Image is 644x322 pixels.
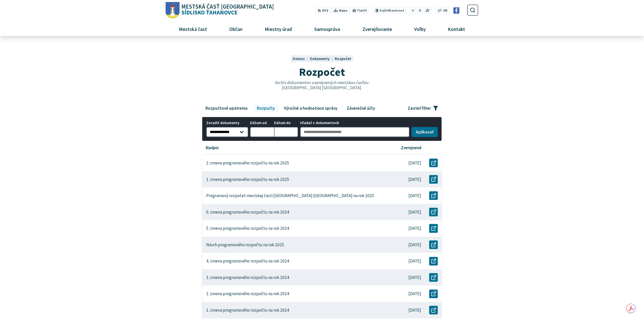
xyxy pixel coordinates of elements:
[206,127,248,137] select: Zoradiť dokumenty
[253,104,278,112] a: Rozpočty
[255,22,301,36] a: Miestny úrad
[350,7,369,14] button: Tlačiť
[305,22,349,36] a: Samospráva
[299,65,345,79] span: Rozpočet
[439,22,474,36] a: Kontakt
[417,7,423,14] button: Nastaviť pôvodnú veľkosť písma
[206,121,248,125] span: Zoradiť dokumenty
[408,242,421,248] p: [DATE]
[274,127,298,137] input: Dátum do
[339,8,347,13] span: Mapa
[408,258,421,264] p: [DATE]
[206,291,289,296] p: 2. zmena programového rozpočtu na rok 2024
[316,7,330,14] a: RSS
[263,22,294,36] span: Miestny úrad
[220,22,252,36] a: Občan
[280,104,341,112] a: Výročné a hodnotiace správy
[202,104,251,112] a: Rozpočtové opatrenia
[331,7,349,14] a: Mapa
[206,160,289,166] p: 2. zmena programového rozpočtu na rok 2025
[293,56,305,61] span: Domov
[404,104,442,112] button: Zavrieť filter
[353,22,401,36] a: Zverejňovanie
[408,193,421,198] p: [DATE]
[379,8,389,13] span: Zvýšiť
[300,127,410,137] input: Hľadať v dokumentoch
[372,7,406,14] button: Zvýšiťkontrast
[206,242,284,248] p: Návrh programového rozpočtu na rok 2025
[177,22,209,36] span: Mestská časť
[180,4,274,15] span: Sídlisko Ťahanovce
[206,210,289,215] p: 6. zmena programového rozpočtu na rok 2024
[206,145,219,150] p: Nadpis
[206,308,289,313] p: 1. zmena programového rozpočtu na rok 2024
[442,8,449,13] a: EN
[310,56,335,61] a: Dokumenty
[250,127,274,137] input: Dátum od
[181,4,274,10] span: Mestská časť [GEOGRAPHIC_DATA]
[310,56,330,61] span: Dokumenty
[408,226,421,231] p: [DATE]
[408,177,421,182] p: [DATE]
[312,22,342,36] span: Samospráva
[405,22,435,36] a: Voľby
[443,8,447,13] span: EN
[322,8,328,13] span: RSS
[274,121,298,125] span: Dátum do
[206,226,289,231] p: 5. zmena programového rozpočtu na rok 2024
[206,258,289,264] p: 4. zmena programového rozpočtu na rok 2024
[166,2,180,18] img: Prejsť na domovskú stránku
[410,7,416,14] button: Zmenšiť veľkosť písma
[206,177,289,182] p: 1. zmena programového rozpočtu na rok 2025
[453,7,460,14] img: Prejsť na Facebook stránku
[446,22,467,36] span: Kontakt
[206,193,374,198] p: Programový rozpočet mestskej časti [GEOGRAPHIC_DATA] [GEOGRAPHIC_DATA] na rok 2025
[166,2,274,18] a: Logo Sídlisko Ťahanovce, prejsť na domovskú stránku.
[335,56,351,61] a: Rozpočet
[357,9,367,13] span: Tlačiť
[408,308,421,313] p: [DATE]
[408,160,421,166] p: [DATE]
[408,275,421,280] p: [DATE]
[408,291,421,296] p: [DATE]
[408,210,421,215] p: [DATE]
[206,275,289,280] p: 3. zmena programového rozpočtu na rok 2024
[424,7,431,14] button: Zväčšiť veľkosť písma
[227,22,244,36] span: Občan
[300,121,410,125] span: Hľadať v dokumentoch
[250,121,274,125] span: Dátum od
[293,56,310,61] a: Domov
[343,104,379,112] a: Záverečné účty
[401,145,422,150] p: Zverejnené
[379,9,404,13] span: kontrast
[412,22,428,36] span: Voľby
[170,22,216,36] a: Mestská časť
[264,80,380,90] p: Archív dokumentov uverejnených mestskou časťou [GEOGRAPHIC_DATA] [GEOGRAPHIC_DATA].
[360,22,394,36] span: Zverejňovanie
[411,127,438,137] button: Aplikovať
[408,106,431,111] span: Zavrieť filter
